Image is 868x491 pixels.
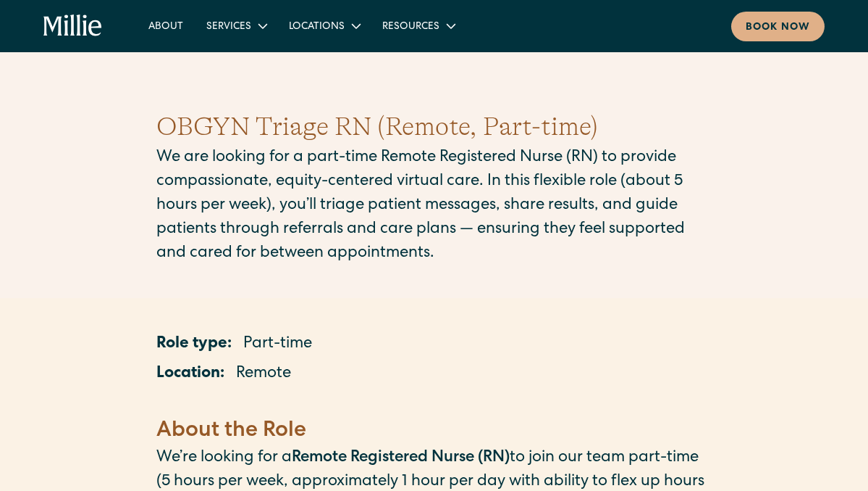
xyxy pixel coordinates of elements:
[195,14,277,38] div: Services
[277,14,371,38] div: Locations
[382,20,439,35] div: Resources
[156,147,712,266] p: We are looking for a part-time Remote Registered Nurse (RN) to provide compassionate, equity-cent...
[43,15,102,38] a: home
[206,20,251,35] div: Services
[156,392,712,416] p: ‍
[156,363,224,387] p: Location:
[292,450,510,466] strong: Remote Registered Nurse (RN)
[243,333,312,357] p: Part-time
[731,12,825,41] a: Book now
[236,363,291,387] p: Remote
[746,20,810,36] div: Book now
[371,14,465,38] div: Resources
[137,14,195,38] a: About
[156,421,306,442] strong: About the Role
[156,107,712,147] h1: OBGYN Triage RN (Remote, Part-time)
[156,333,232,357] p: Role type:
[289,20,345,35] div: Locations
